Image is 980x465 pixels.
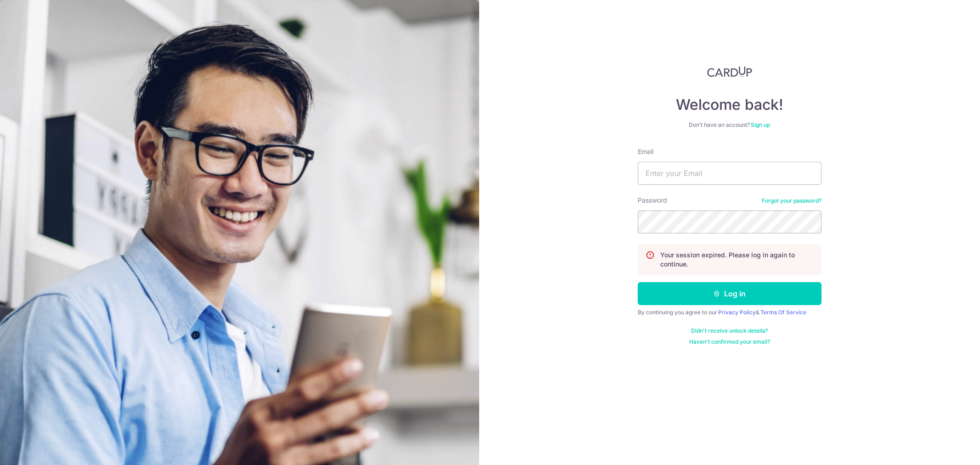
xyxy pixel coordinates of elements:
[718,309,756,316] a: Privacy Policy
[638,96,821,114] h4: Welcome back!
[638,196,667,205] label: Password
[762,197,821,204] a: Forgot your password?
[707,66,752,77] img: CardUp Logo
[751,121,770,128] a: Sign up
[691,327,768,335] a: Didn't receive unlock details?
[660,250,814,269] p: Your session expired. Please log in again to continue.
[638,121,821,129] div: Don’t have an account?
[638,147,653,156] label: Email
[638,282,821,305] button: Log in
[689,338,770,346] a: Haven't confirmed your email?
[760,309,806,316] a: Terms Of Service
[638,162,821,185] input: Enter your Email
[638,309,821,316] div: By continuing you agree to our &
